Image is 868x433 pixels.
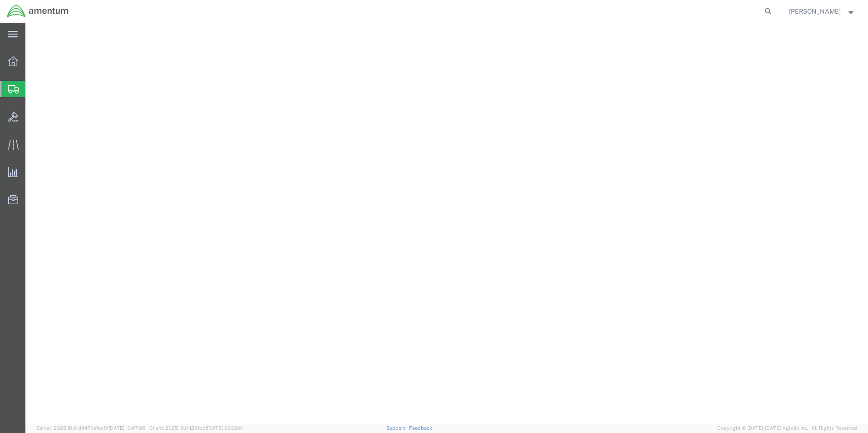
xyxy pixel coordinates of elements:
a: Feedback [409,425,432,431]
span: Joel Salinas [789,6,841,16]
img: logo [6,5,69,18]
span: Server: 2025.19.0-d447cefac8f [36,425,145,431]
button: [PERSON_NAME] [789,6,856,17]
span: Copyright © [DATE]-[DATE] Agistix Inc., All Rights Reserved [717,424,857,432]
a: Support [386,425,409,431]
span: [DATE] 10:47:06 [108,425,145,431]
span: Client: 2025.19.0-129fbcf [149,425,244,431]
span: [DATE] 09:39:01 [207,425,244,431]
iframe: FS Legacy Container [25,23,868,423]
